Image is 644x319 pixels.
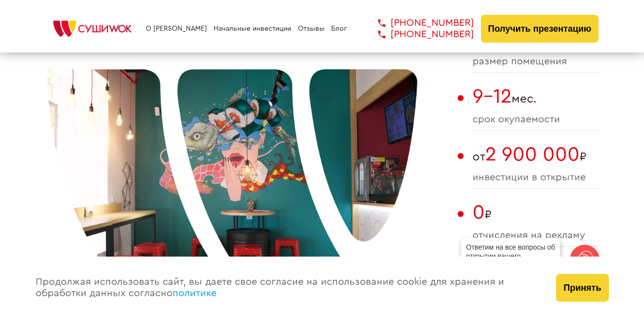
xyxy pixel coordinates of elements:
span: отчисления на рекламу [472,230,599,241]
button: Получить презентацию [481,15,599,43]
span: размер помещения [472,56,599,67]
a: Отзывы [298,25,325,33]
span: ₽ [472,201,599,224]
span: от ₽ [472,143,599,166]
span: 9-12 [472,87,512,106]
button: Принять [556,274,608,302]
span: 2 900 000 [485,145,580,164]
span: инвестиции в открытие [472,172,599,183]
span: cрок окупаемости [472,114,599,125]
div: Продолжая использовать сайт, вы даете свое согласие на использование cookie для хранения и обрабо... [26,257,547,319]
a: [PHONE_NUMBER] [363,17,474,29]
a: Блог [331,25,347,33]
a: Начальные инвестиции [214,25,291,33]
a: политике [172,288,216,298]
span: 0 [472,203,485,222]
a: [PHONE_NUMBER] [363,29,474,40]
div: Ответим на все вопросы об открытии вашего [PERSON_NAME]! [461,238,560,274]
a: О [PERSON_NAME] [146,25,207,33]
img: СУШИWOK [45,18,139,40]
span: мес. [472,85,599,108]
